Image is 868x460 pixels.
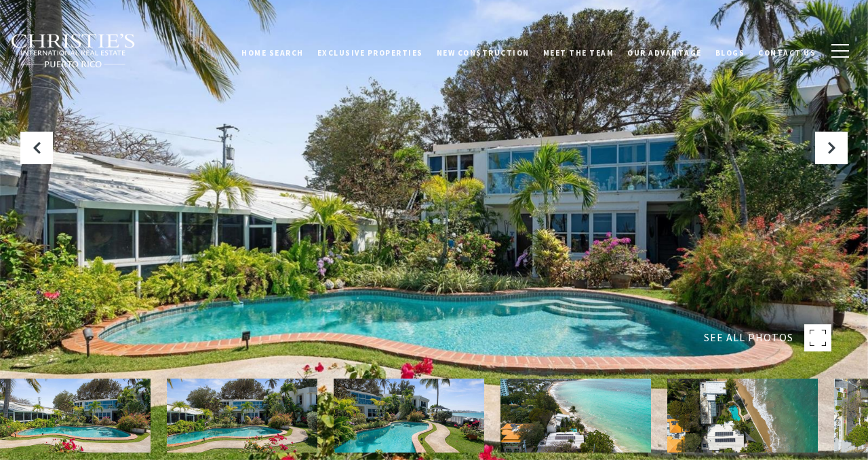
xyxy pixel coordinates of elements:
a: Our Advantage [620,33,709,67]
img: 2 ALMENDRO [167,379,317,453]
span: Our Advantage [627,45,702,55]
span: Contact Us [758,45,816,55]
span: Exclusive Properties [317,45,423,55]
span: SEE ALL PHOTOS [704,329,793,347]
a: New Construction [430,33,536,67]
a: Home Search [235,33,311,67]
span: Blogs [715,45,745,55]
span: New Construction [437,45,530,55]
a: Exclusive Properties [311,33,430,67]
img: 2 ALMENDRO [500,379,651,453]
img: 2 ALMENDRO [334,379,484,453]
a: Meet the Team [536,33,621,67]
img: Christie's International Real Estate black text logo [10,33,136,69]
a: Blogs [709,33,752,67]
